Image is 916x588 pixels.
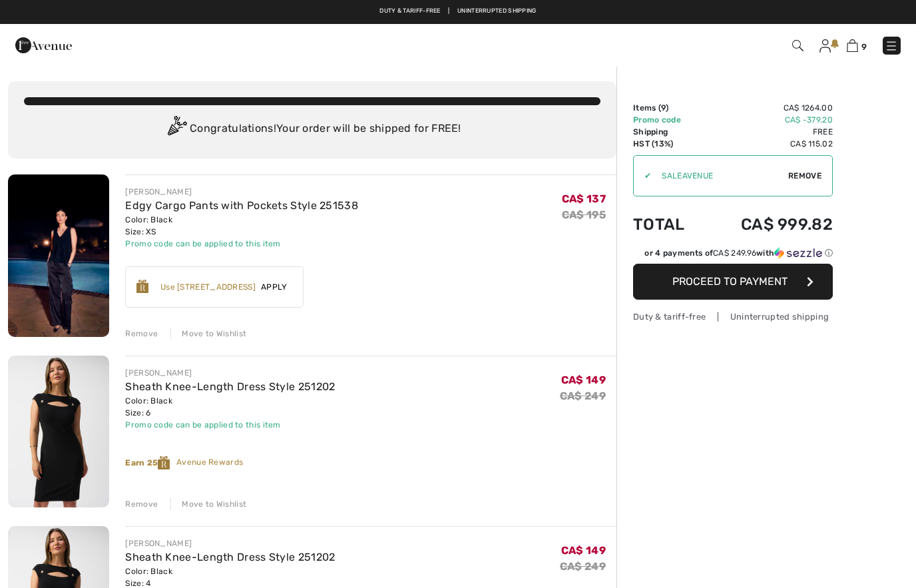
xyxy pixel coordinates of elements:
[560,560,606,573] s: CA$ 249
[170,498,246,510] div: Move to Wishlist
[847,39,858,52] img: Shopping Bag
[651,156,788,196] input: Promo code
[125,537,335,549] div: [PERSON_NAME]
[560,390,606,402] s: CA$ 249
[885,39,898,53] img: Menu
[125,458,176,467] strong: Earn 25
[125,395,335,419] div: Color: Black Size: 6
[15,32,72,59] img: 1ère Avenue
[644,247,833,259] div: or 4 payments of with
[774,247,822,259] img: Sezzle
[633,126,705,138] td: Shipping
[633,310,833,323] div: Duty & tariff-free | Uninterrupted shipping
[633,102,705,114] td: Items ( )
[125,456,616,469] div: Avenue Rewards
[24,116,600,143] div: Congratulations! Your order will be shipped for FREE!
[125,367,335,379] div: [PERSON_NAME]
[8,356,109,507] img: Sheath Knee-Length Dress Style 251202
[705,102,833,114] td: CA$ 1264.00
[125,498,158,510] div: Remove
[125,214,358,238] div: Color: Black Size: XS
[170,328,246,340] div: Move to Wishlist
[847,37,867,53] a: 9
[705,202,833,247] td: CA$ 999.82
[125,238,358,250] div: Promo code can be applied to this item
[705,126,833,138] td: Free
[125,551,335,563] a: Sheath Knee-Length Dress Style 251202
[125,419,335,431] div: Promo code can be applied to this item
[713,248,756,258] span: CA$ 249.96
[125,199,358,212] a: Edgy Cargo Pants with Pockets Style 251538
[125,186,358,198] div: [PERSON_NAME]
[562,208,606,221] s: CA$ 195
[8,174,109,337] img: Edgy Cargo Pants with Pockets Style 251538
[256,281,293,293] span: Apply
[561,374,606,386] span: CA$ 149
[158,456,170,469] img: Reward-Logo.svg
[819,39,831,53] img: My Info
[788,170,821,182] span: Remove
[661,103,666,113] span: 9
[861,42,867,52] span: 9
[136,280,148,293] img: Reward-Logo.svg
[634,170,651,182] div: ✔
[633,138,705,150] td: HST (13%)
[705,114,833,126] td: CA$ -379.20
[125,328,158,340] div: Remove
[705,138,833,150] td: CA$ 115.02
[633,247,833,264] div: or 4 payments ofCA$ 249.96withSezzle Click to learn more about Sezzle
[633,264,833,300] button: Proceed to Payment
[125,380,335,393] a: Sheath Knee-Length Dress Style 251202
[163,116,190,143] img: Congratulation2.svg
[633,114,705,126] td: Promo code
[562,192,606,205] span: CA$ 137
[561,544,606,557] span: CA$ 149
[15,38,72,51] a: 1ère Avenue
[160,281,256,293] div: Use [STREET_ADDRESS]
[672,275,788,288] span: Proceed to Payment
[792,40,803,51] img: Search
[633,202,705,247] td: Total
